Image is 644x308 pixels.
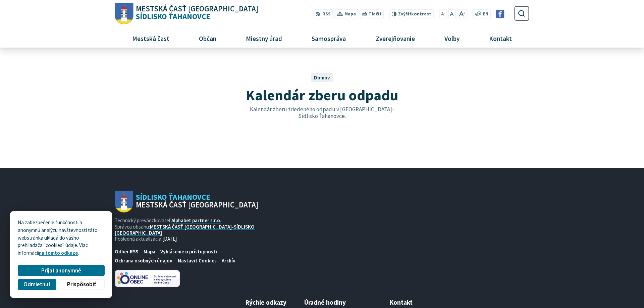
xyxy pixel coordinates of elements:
span: Kontakt [486,29,514,47]
a: na tomto odkaze [39,250,78,256]
a: Ochrana osobných údajov [112,256,175,265]
span: Zvýšiť [398,11,411,17]
span: [DATE] [162,236,177,242]
a: Mapa [141,247,158,256]
a: MESTSKÁ ČASŤ [GEOGRAPHIC_DATA]-SÍDLISKO [GEOGRAPHIC_DATA] [115,224,255,236]
a: Domov [314,74,330,81]
a: Logo Sídlisko Ťahanovce, prejsť na domovskú stránku. [115,191,258,213]
img: Prejsť na domovskú stránku [115,191,133,213]
span: Miestny úrad [244,29,285,47]
a: Logo Sídlisko Ťahanovce, prejsť na domovskú stránku. [115,3,258,24]
span: Občan [197,29,219,47]
button: Nastaviť pôvodnú veľkosť písma [448,9,455,18]
a: Zverejňovanie [363,29,427,47]
span: Mestská časť [GEOGRAPHIC_DATA] [136,201,258,209]
button: Zmenšiť veľkosť písma [439,9,447,18]
span: Sídlisko Ťahanovce [133,193,258,209]
a: Odber RSS [112,247,141,256]
img: Prejsť na domovskú stránku [115,3,133,24]
button: Tlačiť [360,9,384,18]
a: Vyhlásenie o prístupnosti [158,247,219,256]
span: kontrast [398,11,431,17]
span: Mestská časť [GEOGRAPHIC_DATA] [136,5,258,13]
button: Odmietnuť [18,279,56,290]
span: Odmietnuť [23,281,50,288]
p: Technický prevádzkovateľ: Správca obsahu: Posledná aktualizácia: [115,218,258,242]
a: Alphabet partner s.r.o. [171,217,221,224]
span: Tlačiť [369,11,381,17]
a: RSS [313,9,333,18]
button: Prijať anonymné [18,265,104,276]
span: Samospráva [309,29,348,47]
img: Prejsť na Facebook stránku [496,10,504,18]
a: Mapa [334,9,358,18]
button: Zväčšiť veľkosť písma [457,9,467,18]
button: Zvýšiťkontrast [389,9,434,18]
a: Nastaviť Cookies [175,256,219,265]
a: Archív [219,256,238,265]
a: EN [481,11,490,18]
a: Voľby [432,29,472,47]
a: Občan [187,29,229,47]
a: Mestská časť [120,29,182,47]
span: EN [483,11,488,18]
span: Sídlisko Ťahanovce [133,5,258,20]
span: Voľby [442,29,462,47]
a: Kontakt [477,29,524,47]
span: Mestská časť [130,29,172,47]
span: RSS [322,11,331,18]
p: Kalendár zberu triedeného odpadu v [GEOGRAPHIC_DATA]-Sídlisko Ťahanovce. [246,106,398,120]
a: Samospráva [300,29,358,47]
button: Prispôsobiť [59,279,104,290]
span: Prijať anonymné [41,267,81,274]
img: Projekt Online Obec [115,270,180,287]
span: Kalendár zberu odpadu [246,86,398,104]
span: Prispôsobiť [67,281,96,288]
p: Na zabezpečenie funkčnosti a anonymnú analýzu návštevnosti táto webstránka ukladá do vášho prehli... [18,219,104,257]
span: Zverejňovanie [373,29,417,47]
a: Miestny úrad [234,29,294,47]
span: Mapa [344,11,356,18]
